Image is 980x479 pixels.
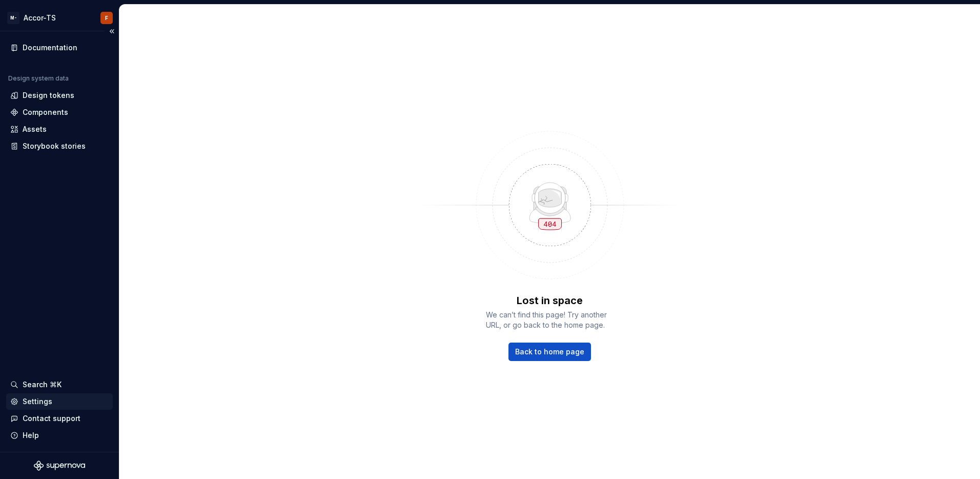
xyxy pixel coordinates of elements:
[6,376,113,393] button: Search ⌘K
[515,347,584,357] span: Back to home page
[508,343,591,361] a: Back to home page
[7,12,19,24] div: M-
[8,74,69,83] div: Design system data
[6,410,113,427] button: Contact support
[34,461,85,471] svg: Supernova Logo
[23,90,74,101] div: Design tokens
[6,393,113,410] a: Settings
[24,13,56,23] div: Accor-TS
[6,87,113,104] a: Design tokens
[105,14,108,22] div: F
[23,380,62,390] div: Search ⌘K
[6,121,113,137] a: Assets
[105,24,119,38] button: Collapse sidebar
[517,293,583,308] p: Lost in space
[6,427,113,444] button: Help
[2,7,117,29] button: M-Accor-TSF
[23,107,68,117] div: Components
[6,138,113,154] a: Storybook stories
[23,141,86,151] div: Storybook stories
[23,413,80,424] div: Contact support
[23,396,52,407] div: Settings
[23,124,47,134] div: Assets
[23,430,39,441] div: Help
[23,43,77,53] div: Documentation
[486,310,614,330] span: We can’t find this page! Try another URL, or go back to the home page.
[6,39,113,56] a: Documentation
[6,104,113,121] a: Components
